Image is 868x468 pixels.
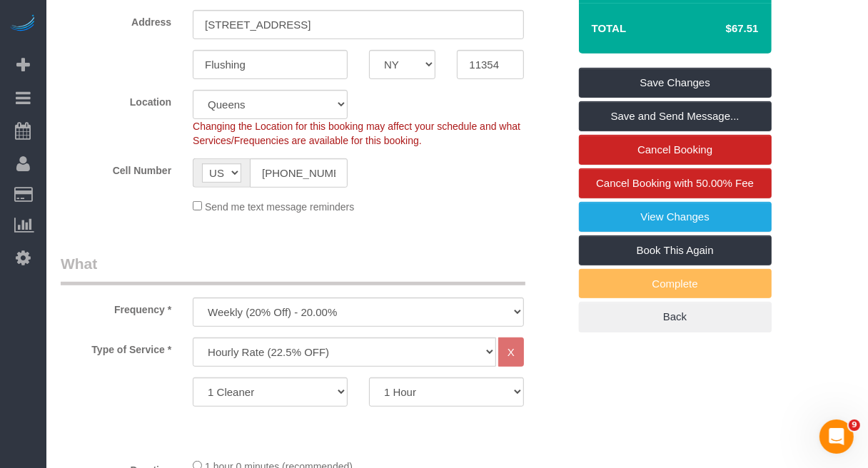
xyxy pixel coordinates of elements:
[250,158,348,188] input: Cell Number
[9,14,37,34] img: Automaid Logo
[50,297,182,317] label: Frequency *
[579,202,772,232] a: View Changes
[849,419,860,431] span: 9
[50,90,182,109] label: Location
[592,22,627,34] strong: Total
[682,23,758,35] h4: $67.51
[457,50,523,79] input: Zip Code
[579,68,772,98] a: Save Changes
[819,419,854,454] iframe: Intercom live chat
[579,168,772,198] a: Cancel Booking with 50.00% Fee
[579,235,772,265] a: Book This Again
[193,121,520,146] span: Changing the Location for this booking may affect your schedule and what Services/Frequencies are...
[596,177,754,189] span: Cancel Booking with 50.00% Fee
[50,158,182,178] label: Cell Number
[50,337,182,357] label: Type of Service *
[61,253,525,285] legend: What
[205,201,354,213] span: Send me text message reminders
[50,10,182,29] label: Address
[193,50,348,79] input: City
[579,101,772,131] a: Save and Send Message...
[579,302,772,332] a: Back
[579,135,772,165] a: Cancel Booking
